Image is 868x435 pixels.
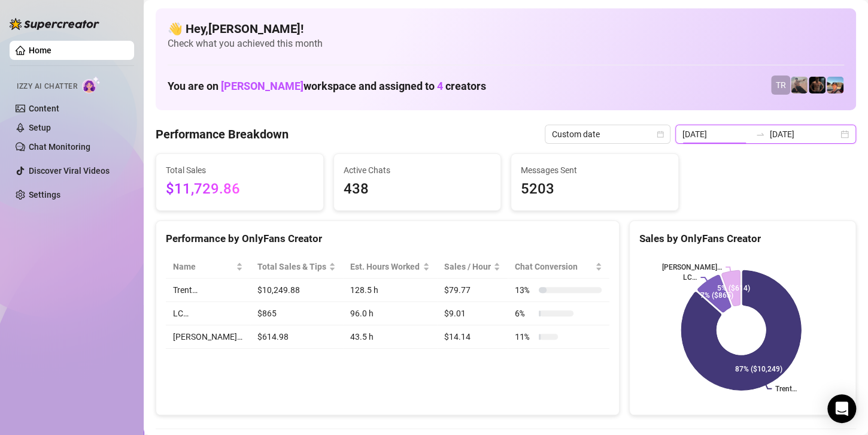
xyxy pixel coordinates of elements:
a: Chat Monitoring [29,142,90,152]
span: 13 % [515,283,534,297]
th: Chat Conversion [508,255,609,279]
span: TR [776,78,786,92]
h4: Performance Breakdown [156,126,289,143]
h4: 👋 Hey, [PERSON_NAME] ! [168,20,844,37]
th: Total Sales & Tips [250,255,344,279]
img: Zach [827,77,843,93]
td: [PERSON_NAME]… [166,325,250,349]
img: Trent [809,77,825,93]
td: 128.5 h [343,279,437,302]
td: $614.98 [250,325,344,349]
div: Est. Hours Worked [350,260,420,273]
div: Performance by OnlyFans Creator [166,231,609,247]
td: $79.77 [437,279,508,302]
span: Total Sales [166,164,314,177]
td: $14.14 [437,325,508,349]
img: AI Chatter [82,76,101,93]
th: Sales / Hour [437,255,508,279]
span: 438 [344,178,491,201]
td: $865 [250,302,344,325]
td: 43.5 h [343,325,437,349]
td: 96.0 h [343,302,437,325]
a: Content [29,104,59,113]
span: Total Sales & Tips [257,260,327,273]
span: Chat Conversion [515,260,593,273]
span: swap-right [755,129,765,139]
text: LC… [683,273,697,282]
h1: You are on workspace and assigned to creators [168,80,486,93]
span: Check what you achieved this month [168,37,844,50]
span: 11 % [515,330,534,343]
span: to [755,129,765,139]
span: [PERSON_NAME] [221,80,304,92]
span: $11,729.86 [166,178,314,201]
th: Name [166,255,250,279]
a: Discover Viral Videos [29,166,110,176]
text: [PERSON_NAME]… [662,263,722,271]
span: calendar [657,131,664,138]
td: Trent… [166,279,250,302]
span: 4 [437,80,443,92]
span: 5203 [521,178,669,201]
input: Start date [682,128,751,141]
span: Name [173,260,233,273]
span: Active Chats [344,164,491,177]
td: $9.01 [437,302,508,325]
span: Custom date [552,125,663,143]
div: Sales by OnlyFans Creator [639,231,846,247]
span: Messages Sent [521,164,669,177]
img: logo-BBDzfeDw.svg [10,18,99,30]
a: Settings [29,190,60,200]
img: LC [791,77,808,93]
div: Open Intercom Messenger [827,394,856,423]
td: LC… [166,302,250,325]
a: Home [29,46,51,55]
span: 6 % [515,307,534,320]
td: $10,249.88 [250,279,344,302]
a: Setup [29,123,51,132]
text: Trent… [775,385,797,393]
input: End date [770,128,838,141]
span: Izzy AI Chatter [17,81,77,92]
span: Sales / Hour [444,260,491,273]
